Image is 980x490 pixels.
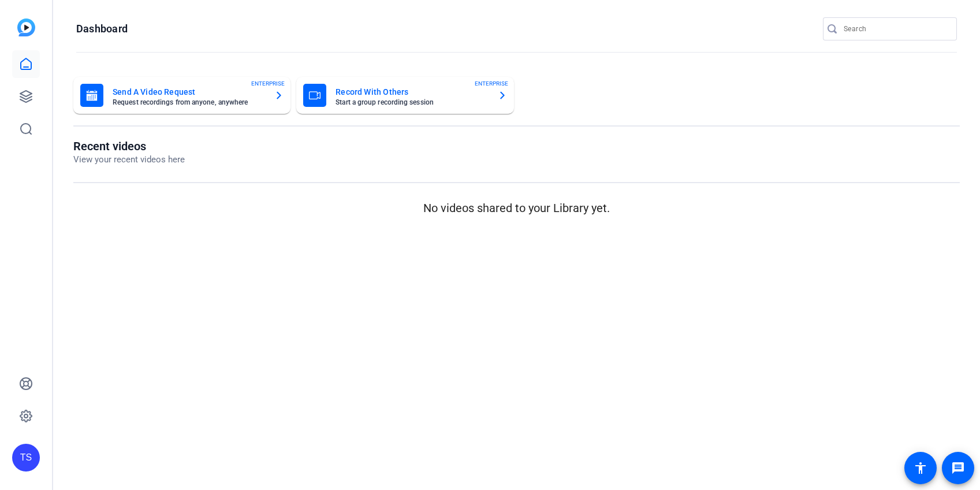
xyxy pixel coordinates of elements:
span: ENTERPRISE [475,79,508,88]
div: TS [12,444,40,472]
h1: Dashboard [76,22,128,36]
h1: Recent videos [73,139,185,153]
input: Search [844,22,948,36]
span: ENTERPRISE [251,79,285,88]
mat-card-subtitle: Request recordings from anyone, anywhere [113,99,265,106]
mat-card-title: Send A Video Request [113,85,265,99]
p: No videos shared to your Library yet. [73,199,960,217]
button: Send A Video RequestRequest recordings from anyone, anywhereENTERPRISE [73,77,290,114]
button: Record With OthersStart a group recording sessionENTERPRISE [296,77,513,114]
img: blue-gradient.svg [17,18,35,36]
mat-icon: message [951,461,965,475]
mat-card-subtitle: Start a group recording session [336,99,488,106]
mat-icon: accessibility [914,461,927,475]
mat-card-title: Record With Others [336,85,488,99]
p: View your recent videos here [73,153,185,166]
